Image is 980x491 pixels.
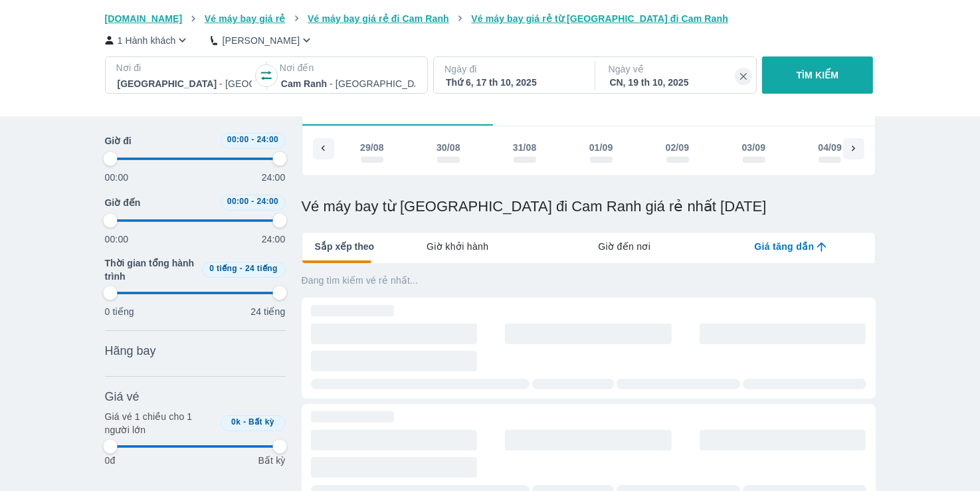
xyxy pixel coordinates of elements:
span: 0k [231,417,241,427]
button: 1 Hành khách [105,33,190,47]
div: 01/09 [589,141,613,154]
span: - [243,417,246,427]
div: CN, 19 th 10, 2025 [610,76,744,89]
span: Hãng bay [105,343,156,359]
span: 24:00 [256,135,278,144]
div: 30/08 [437,141,460,154]
span: 0 tiếng [209,264,237,273]
div: 02/09 [666,141,690,154]
span: - [251,197,254,206]
h1: Vé máy bay từ [GEOGRAPHIC_DATA] đi Cam Ranh giá rẻ nhất [DATE] [302,197,876,216]
span: 24 tiếng [245,264,278,273]
p: 0đ [105,454,116,467]
div: 31/08 [513,141,537,154]
span: Giá vé [105,389,140,405]
p: 0 tiếng [105,305,134,318]
span: Giá tăng dần [754,240,814,253]
span: 00:00 [227,135,249,144]
p: Ngày đi [444,62,581,76]
span: Giờ đến [105,196,141,209]
span: Sắp xếp theo [315,240,375,253]
span: Vé máy bay giá rẻ đi Cam Ranh [308,13,449,24]
span: - [240,264,243,273]
p: 24:00 [262,233,286,246]
div: 29/08 [360,141,384,154]
p: [PERSON_NAME] [222,34,300,47]
p: 1 Hành khách [118,34,176,47]
p: TÌM KIẾM [797,68,839,82]
p: Giá vé 1 chiều cho 1 người lớn [105,410,215,437]
span: - [251,135,254,144]
button: [PERSON_NAME] [211,33,314,47]
span: Vé máy bay giá rẻ [205,13,286,24]
p: Nơi đi [116,61,253,74]
span: Giờ khởi hành [427,240,488,253]
div: 03/09 [742,141,766,154]
span: Thời gian tổng hành trình [105,256,197,283]
div: Thứ 6, 17 th 10, 2025 [446,76,580,89]
span: Giờ đến nơi [598,240,650,253]
button: TÌM KIẾM [762,56,873,94]
span: 24:00 [256,197,278,206]
p: 24 tiếng [250,305,285,318]
p: Nơi đến [280,61,417,74]
div: 04/09 [818,141,842,154]
p: 24:00 [262,171,286,184]
p: Ngày về [609,62,745,76]
span: 00:00 [227,197,249,206]
span: Vé máy bay giá rẻ từ [GEOGRAPHIC_DATA] đi Cam Ranh [471,13,728,24]
p: 00:00 [105,171,129,184]
span: Bất kỳ [248,417,274,427]
div: scrollable day and price [334,138,843,167]
nav: breadcrumb [105,12,876,25]
span: [DOMAIN_NAME] [105,13,183,24]
p: 00:00 [105,233,129,246]
div: lab API tabs example [374,233,874,260]
p: Bất kỳ [258,454,285,467]
p: Đang tìm kiếm vé rẻ nhất... [302,274,876,287]
span: Giờ đi [105,134,132,147]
